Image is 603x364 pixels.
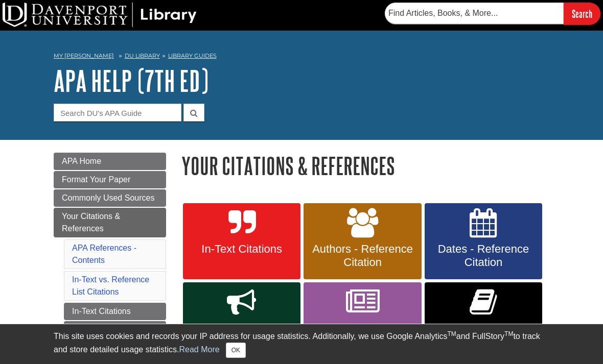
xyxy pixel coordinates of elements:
a: APA References - Contents [72,244,136,264]
span: Commonly Used Sources [62,193,154,202]
form: Searches DU Library's articles, books, and more [385,3,600,25]
input: Search [564,3,600,25]
a: Read More [179,345,219,354]
span: In-Text Citations [191,242,293,256]
div: This site uses cookies and records your IP address for usage statistics. Additionally, we use Goo... [54,330,549,358]
a: Library Guides [168,52,217,59]
sup: TM [504,330,513,337]
a: APA Help (7th Ed) [54,65,208,96]
a: DU Library [125,52,160,59]
span: References: Books [432,322,535,335]
h1: Your Citations & References [181,153,549,179]
a: Dates - Reference Citation [425,203,542,280]
sup: TM [447,330,456,337]
span: Dates - Reference Citation [432,242,535,269]
nav: breadcrumb [54,49,549,65]
a: In-Text Citations [64,303,166,320]
span: Format Your Paper [62,175,130,184]
img: DU Library [3,3,197,27]
a: Title Formats [183,282,300,346]
span: Title Formats [191,322,293,335]
a: References: Articles [304,282,421,346]
a: References: Books [425,282,542,346]
span: References: Articles [311,322,413,335]
span: APA Home [62,157,101,165]
input: Search DU's APA Guide [54,104,181,122]
input: Find Articles, Books, & More... [385,3,564,24]
span: Authors - Reference Citation [311,242,413,269]
a: Authors - Reference Citations [64,321,166,351]
a: My [PERSON_NAME] [54,52,114,60]
a: Format Your Paper [54,171,166,188]
a: In-Text vs. Reference List Citations [72,275,149,296]
a: In-Text Citations [183,203,300,280]
a: APA Home [54,153,166,170]
a: Authors - Reference Citation [304,203,421,280]
a: Your Citations & References [54,208,166,237]
span: Your Citations & References [62,212,120,233]
a: Commonly Used Sources [54,189,166,207]
button: Close [226,343,246,358]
